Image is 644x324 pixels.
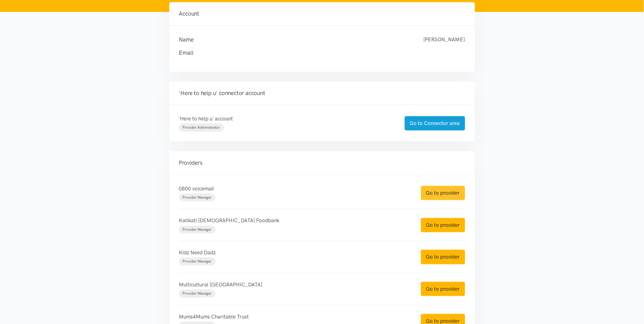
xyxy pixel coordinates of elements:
span: Provider Manager [183,195,212,200]
span: Provider Manager [183,259,212,263]
p: 'Here to help u' account [179,115,392,123]
p: Kidz Need Dadz [179,249,409,257]
a: Go to provider [421,218,465,232]
a: Go to Connector area [405,116,465,131]
a: Go to provider [421,186,465,200]
h4: Providers [179,159,465,167]
p: Katikati [DEMOGRAPHIC_DATA] Foodbank [179,216,409,225]
h4: Name [179,35,411,44]
p: Multicultural [GEOGRAPHIC_DATA] [179,281,409,289]
span: Provider Manager [183,291,212,296]
h4: Account [179,9,465,18]
a: Go to provider [421,250,465,264]
div: [PERSON_NAME] [418,35,471,44]
p: Mums4Mums Charitable Trust [179,313,409,321]
span: Provider Manager [183,227,212,232]
span: Provider Administrator [183,125,220,130]
a: Go to provider [421,282,465,296]
p: 0800 voicemail [179,185,409,193]
h4: 'Here to help u' connector account [179,89,465,98]
h4: Email [179,49,453,57]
